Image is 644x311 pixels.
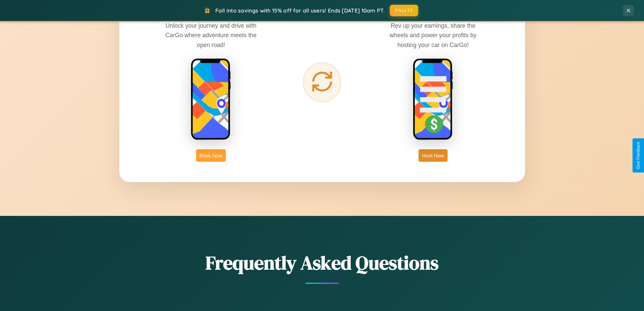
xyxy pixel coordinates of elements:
img: rent phone [191,58,231,141]
h2: Frequently Asked Questions [119,250,525,276]
button: FALL15 [390,5,418,16]
img: host phone [413,58,453,141]
div: Give Feedback [636,142,641,169]
button: Host Now [419,149,447,162]
p: Unlock your journey and drive with CarGo where adventure meets the open road! [160,21,262,49]
span: Fall into savings with 15% off for all users! Ends [DATE] 10am PT. [215,7,385,14]
button: Book Now [196,149,226,162]
p: Rev up your earnings, share the wheels and power your profits by hosting your car on CarGo! [382,21,484,49]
